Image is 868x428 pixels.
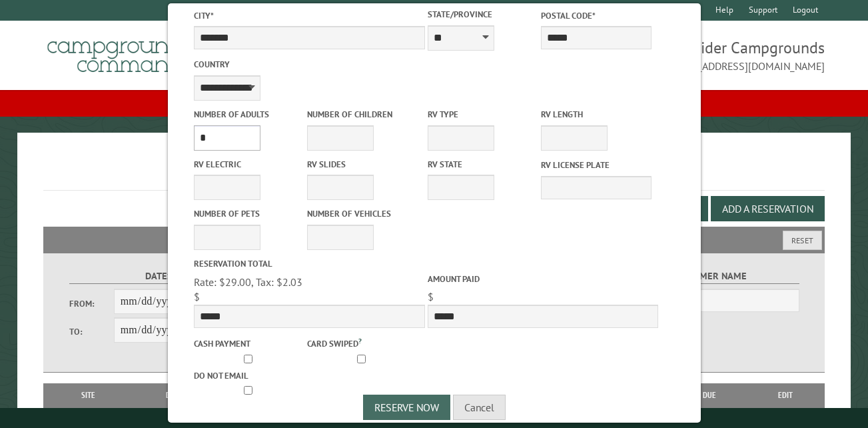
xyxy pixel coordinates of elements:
[43,26,210,78] img: Campground Commander
[43,154,825,191] h1: Reservations
[427,8,538,21] label: State/Province
[69,325,114,338] label: To:
[126,383,226,407] th: Dates
[358,336,362,345] a: ?
[194,158,304,171] label: RV Electric
[307,335,418,350] label: Card swiped
[50,383,126,407] th: Site
[194,369,304,382] label: Do not email
[427,273,657,285] label: Amount paid
[194,337,304,350] label: Cash payment
[43,227,825,252] h2: Filters
[194,290,200,303] span: $
[307,207,418,220] label: Number of Vehicles
[69,269,248,284] label: Dates
[194,257,424,270] label: Reservation Total
[194,9,424,22] label: City
[427,108,538,121] label: RV Type
[540,159,651,171] label: RV License Plate
[673,383,746,407] th: Due
[620,269,799,284] label: Customer Name
[194,58,424,71] label: Country
[363,395,450,420] button: Reserve Now
[540,9,651,22] label: Postal Code
[69,297,114,310] label: From:
[453,395,506,420] button: Cancel
[711,196,825,221] button: Add a Reservation
[783,231,822,250] button: Reset
[194,108,304,121] label: Number of Adults
[307,108,418,121] label: Number of Children
[540,108,651,121] label: RV Length
[194,207,304,220] label: Number of Pets
[194,275,302,289] span: Rate: $29.00, Tax: $2.03
[746,383,825,407] th: Edit
[307,158,418,171] label: RV Slides
[427,290,433,303] span: $
[427,158,538,171] label: RV State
